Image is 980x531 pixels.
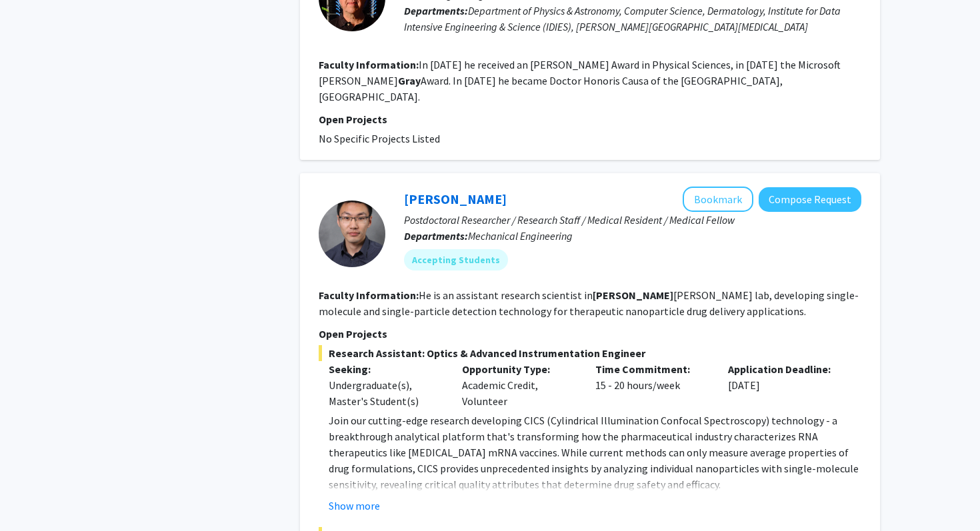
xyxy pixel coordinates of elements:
[329,498,380,514] button: Show more
[404,4,841,33] span: Department of Physics & Astronomy, Computer Science, Dermatology, Institute for Data Intensive En...
[319,58,419,71] b: Faculty Information:
[319,58,841,103] fg-read-more: In [DATE] he received an [PERSON_NAME] Award in Physical Sciences, in [DATE] the Microsoft [PERSO...
[468,229,573,243] span: Mechanical Engineering
[404,249,508,270] mat-chip: Accepting Students
[319,288,859,318] fg-read-more: He is an assistant research scientist in [PERSON_NAME] lab, developing single-molecule and single...
[10,471,57,521] iframe: Chat
[462,361,575,377] p: Opportunity Type:
[319,111,861,127] p: Open Projects
[398,74,421,87] b: Gray
[404,4,468,17] b: Departments:
[452,361,585,409] div: Academic Credit, Volunteer
[319,132,440,145] span: No Specific Projects Listed
[319,288,419,302] b: Faculty Information:
[718,361,851,409] div: [DATE]
[319,345,861,361] span: Research Assistant: Optics & Advanced Instrumentation Engineer
[404,191,507,207] a: [PERSON_NAME]
[319,326,861,342] p: Open Projects
[728,361,841,377] p: Application Deadline:
[404,229,468,243] b: Departments:
[404,212,861,228] p: Postdoctoral Researcher / Research Staff / Medical Resident / Medical Fellow
[593,288,673,302] b: [PERSON_NAME]
[585,361,719,409] div: 15 - 20 hours/week
[683,187,753,212] button: Add Sixuan Li to Bookmarks
[329,412,861,492] p: Join our cutting-edge research developing CICS (Cylindrical Illumination Confocal Spectroscopy) t...
[329,361,442,377] p: Seeking:
[595,361,709,377] p: Time Commitment:
[329,377,442,409] div: Undergraduate(s), Master's Student(s)
[759,187,861,212] button: Compose Request to Sixuan Li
